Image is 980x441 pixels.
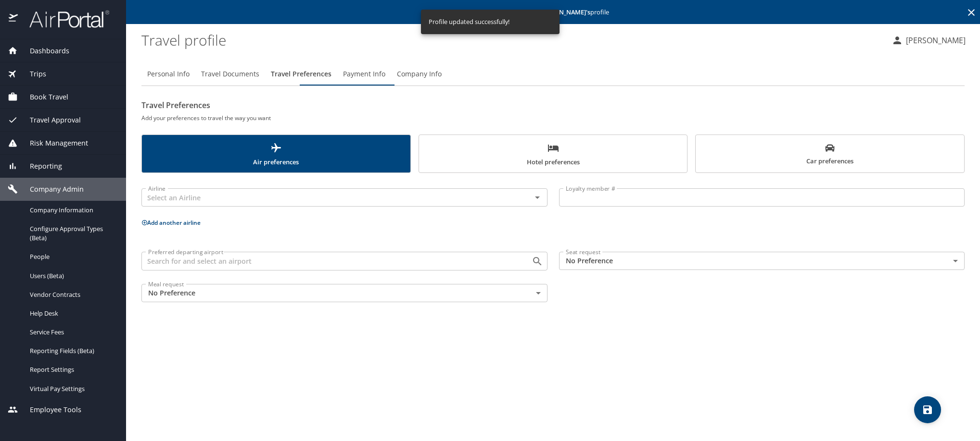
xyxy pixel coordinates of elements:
[18,184,84,195] span: Company Admin
[30,309,115,318] span: Help Desk
[425,142,682,168] span: Hotel preferences
[141,135,965,173] div: scrollable force tabs example
[397,68,442,80] span: Company Info
[30,271,115,281] span: Users (Beta)
[141,62,965,86] div: Profile
[30,328,115,337] span: Service Fees
[531,255,544,268] button: Open
[18,115,81,125] span: Travel Approval
[559,252,965,270] div: No Preference
[531,191,544,204] button: Open
[30,224,115,243] span: Configure Approval Types (Beta)
[148,142,405,168] span: Air preferences
[144,191,516,204] input: Select an Airline
[30,365,115,374] span: Report Settings
[147,68,190,80] span: Personal Info
[18,46,69,56] span: Dashboards
[19,10,109,28] img: airportal-logo.png
[30,252,115,261] span: People
[914,396,941,423] button: save
[9,10,19,28] img: icon-airportal.png
[429,12,509,31] div: Profile updated successfully!
[903,35,966,46] p: [PERSON_NAME]
[141,284,547,302] div: No Preference
[141,219,201,227] button: Add another airline
[141,113,965,123] h6: Add your preferences to travel the way you want
[129,9,977,15] p: Editing profile
[18,138,88,148] span: Risk Management
[18,69,46,79] span: Trips
[18,404,81,415] span: Employee Tools
[30,290,115,299] span: Vendor Contracts
[30,206,115,215] span: Company Information
[18,92,68,102] span: Book Travel
[30,384,115,393] span: Virtual Pay Settings
[201,68,259,80] span: Travel Documents
[271,68,331,80] span: Travel Preferences
[30,346,115,355] span: Reporting Fields (Beta)
[141,98,965,113] h2: Travel Preferences
[141,25,884,55] h1: Travel profile
[18,161,62,171] span: Reporting
[888,32,969,49] button: [PERSON_NAME]
[701,143,958,167] span: Car preferences
[343,68,385,80] span: Payment Info
[144,255,516,267] input: Search for and select an airport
